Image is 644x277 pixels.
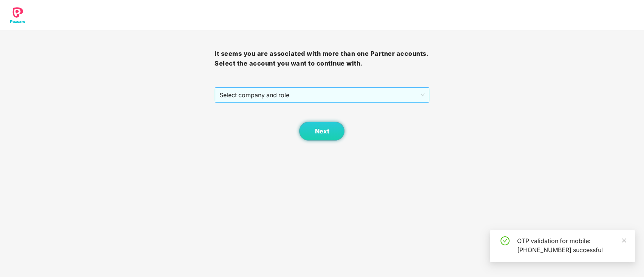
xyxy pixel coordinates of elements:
div: OTP validation for mobile: [PHONE_NUMBER] successful [517,236,626,254]
span: Next [315,128,329,135]
h3: It seems you are associated with more than one Partner accounts. Select the account you want to c... [215,49,429,68]
span: close [621,238,627,243]
span: Select company and role [219,88,424,102]
span: check-circle [500,236,510,245]
button: Next [299,122,344,141]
